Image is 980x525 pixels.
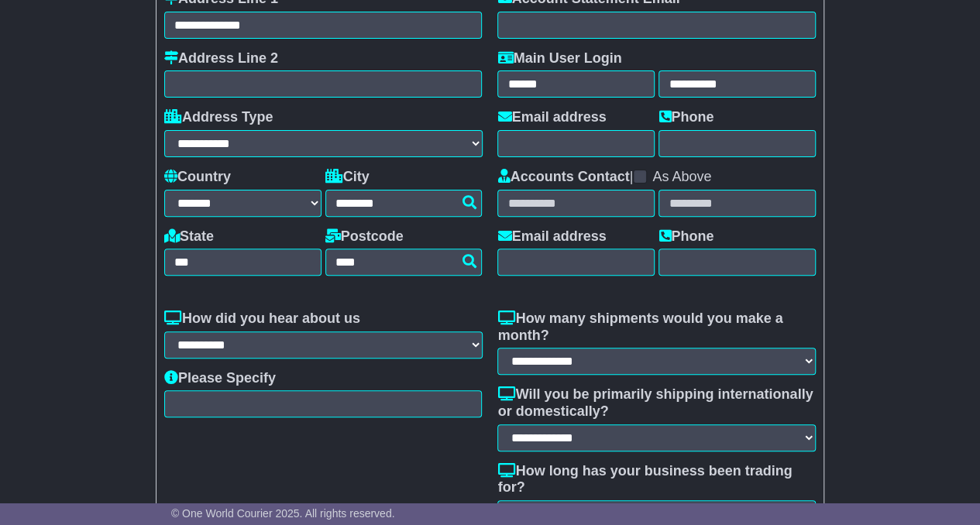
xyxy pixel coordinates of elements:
[171,507,395,520] span: © One World Courier 2025. All rights reserved.
[497,311,816,344] label: How many shipments would you make a month?
[497,109,606,126] label: Email address
[164,169,231,186] label: Country
[164,370,276,387] label: Please Specify
[164,311,360,328] label: How did you hear about us
[658,228,714,245] label: Phone
[652,169,711,186] label: As Above
[497,169,816,190] div: |
[164,109,273,126] label: Address Type
[497,50,621,67] label: Main User Login
[497,463,816,496] label: How long has your business been trading for?
[497,228,606,245] label: Email address
[658,109,714,126] label: Phone
[164,228,214,245] label: State
[325,228,404,245] label: Postcode
[164,50,278,67] label: Address Line 2
[497,386,816,420] label: Will you be primarily shipping internationally or domestically?
[497,169,629,186] label: Accounts Contact
[325,169,370,186] label: City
